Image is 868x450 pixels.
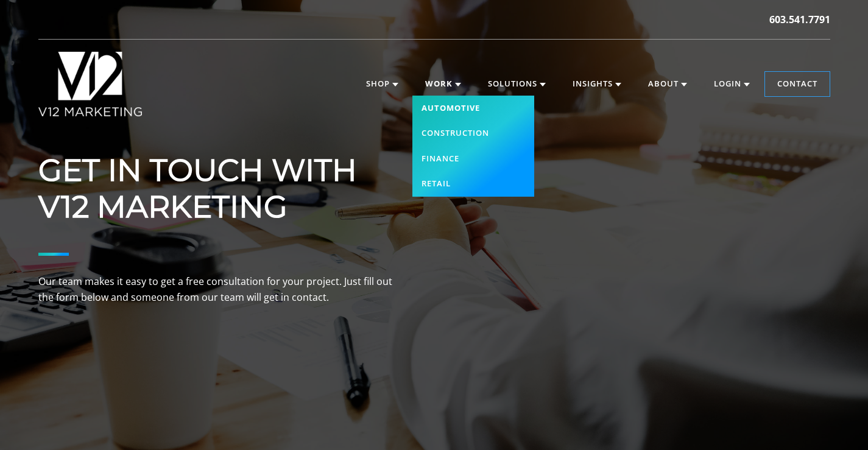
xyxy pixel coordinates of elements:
iframe: Chat Widget [807,392,868,450]
a: Finance [412,146,534,172]
h1: Get in Touch with V12 Marketing [38,152,404,225]
a: Automotive [412,96,534,121]
a: Retail [412,171,534,197]
a: Solutions [476,72,558,96]
a: Work [413,72,473,96]
a: Insights [560,72,633,96]
p: Our team makes it easy to get a free consultation for your project. Just fill out the form below ... [38,274,404,305]
a: 603.541.7791 [769,12,830,27]
a: Contact [765,72,830,96]
a: Login [702,72,762,96]
a: About [636,72,699,96]
a: Shop [354,72,411,96]
img: V12 MARKETING Logo New Hampshire Marketing Agency [38,52,143,116]
a: Construction [412,121,534,146]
